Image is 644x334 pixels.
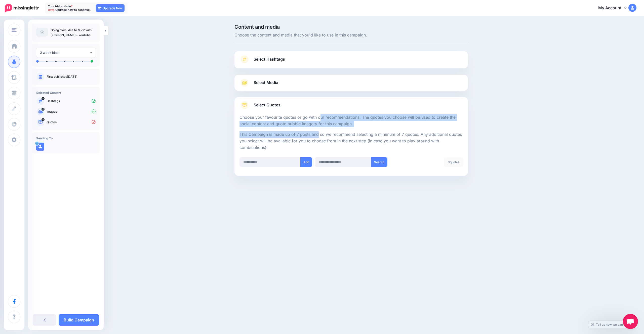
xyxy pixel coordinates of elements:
p: Quotes [47,120,96,124]
a: Select Media [239,79,463,87]
p: Your trial ends in Upgrade now to continue. [48,5,91,12]
span: 0 [42,108,45,111]
span: 0 [42,118,45,121]
a: Open chat [623,314,638,329]
button: Add [300,157,312,167]
button: 2 week blast [36,48,96,58]
img: user_default_image.png [36,143,44,151]
p: Going from Idea to MVP with [PERSON_NAME] - YouTube [51,28,96,38]
span: Select Hashtags [254,56,285,63]
div: 2 week blast [40,50,90,56]
span: Choose the content and media that you'd like to use in this campaign. [234,32,468,38]
span: Content and media [234,24,468,29]
div: Select Quotes [239,114,463,176]
h4: Selected Content [36,91,96,95]
span: Select Quotes [254,102,280,108]
a: Tell us how we can improve [588,321,638,328]
p: This Campaign is made up of 7 posts and so we recommend selecting a minimum of 7 quotes. Any addi... [239,131,463,151]
h4: Sending To [36,136,96,140]
a: [DATE] [67,75,77,78]
span: Select Media [254,79,278,86]
button: Search [371,157,387,167]
p: Hashtags [47,99,96,103]
a: Select Hashtags [239,55,463,68]
p: Choose your favourite quotes or go with our recommendations. The quotes you choose will be used t... [239,114,463,127]
p: First published [47,74,96,79]
span: 0 [42,97,45,100]
a: My Account [593,2,636,14]
p: Images [47,109,96,114]
a: Upgrade Now [96,4,125,12]
span: 0 [448,160,450,164]
div: quotes [444,157,463,167]
span: 7 days. [48,5,72,12]
img: Missinglettr [5,4,39,12]
img: article-default-image-icon.png [36,28,48,37]
img: menu.png [12,28,17,32]
a: Select Quotes [239,101,463,114]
